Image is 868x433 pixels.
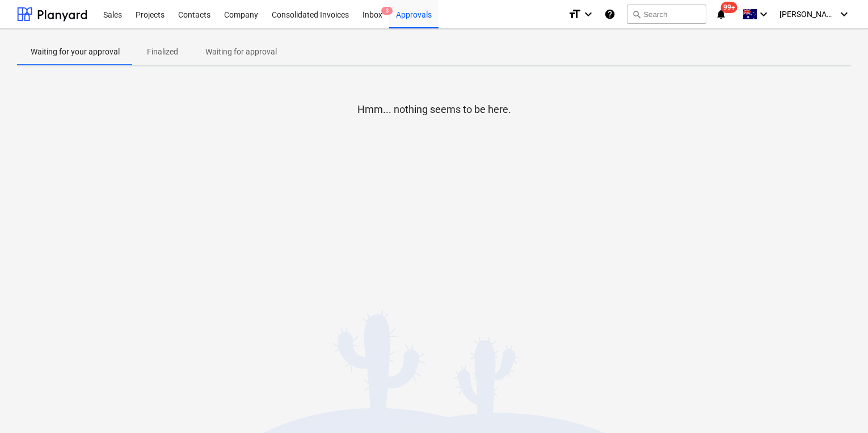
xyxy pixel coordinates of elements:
span: [PERSON_NAME] [779,10,836,19]
iframe: Chat Widget [811,379,868,433]
i: Knowledge base [604,7,616,21]
i: format_size [568,7,582,21]
i: keyboard_arrow_down [837,7,851,21]
span: 3 [381,7,393,15]
p: Finalized [147,46,178,58]
button: Search [627,5,706,24]
i: notifications [715,7,727,21]
span: search [632,10,641,19]
p: Waiting for approval [205,46,277,58]
i: keyboard_arrow_down [582,7,595,21]
i: keyboard_arrow_down [757,7,770,21]
p: Hmm... nothing seems to be here. [357,103,511,116]
p: Waiting for your approval [31,46,120,58]
span: 99+ [721,2,738,13]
